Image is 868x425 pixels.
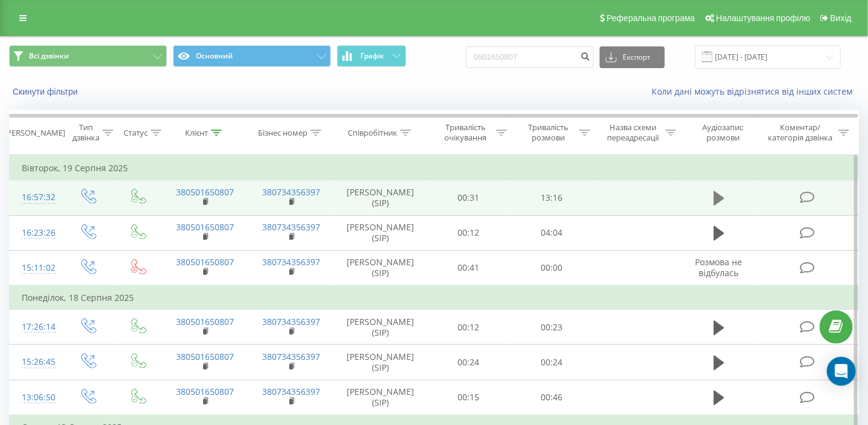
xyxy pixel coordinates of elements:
a: 380501650807 [176,221,234,233]
a: 380734356397 [262,221,320,233]
button: Основний [173,45,331,67]
button: Всі дзвінки [9,45,167,67]
div: Бізнес номер [258,128,307,138]
a: 380734356397 [262,316,320,327]
span: Налаштування профілю [716,13,810,23]
div: Тип дзвінка [72,122,99,143]
div: Статус [124,128,148,138]
td: [PERSON_NAME] (SIP) [335,250,427,286]
div: [PERSON_NAME] [4,128,65,138]
div: Аудіозапис розмови [690,122,756,143]
td: 00:00 [510,250,593,286]
td: [PERSON_NAME] (SIP) [335,310,427,345]
td: 00:24 [427,345,511,380]
div: Коментар/категорія дзвінка [765,122,835,143]
a: 380501650807 [176,186,234,198]
td: 00:12 [427,215,511,250]
td: [PERSON_NAME] (SIP) [335,180,427,215]
td: 00:23 [510,310,593,345]
td: 04:04 [510,215,593,250]
div: Тривалість очікування [438,122,494,143]
button: Скинути фільтри [9,86,84,97]
a: 380501650807 [176,256,234,268]
div: 16:23:26 [22,221,51,245]
td: 13:16 [510,180,593,215]
td: 00:12 [427,310,511,345]
div: 17:26:14 [22,315,51,339]
a: 380734356397 [262,386,320,397]
td: 00:24 [510,345,593,380]
td: 00:41 [427,250,511,286]
a: 380734356397 [262,186,320,198]
div: Open Intercom Messenger [827,357,856,386]
div: 13:06:50 [22,386,51,409]
div: 15:11:02 [22,256,51,280]
div: Співробітник [348,128,397,138]
span: Реферальна програма [607,13,696,23]
span: Розмова не відбулась [696,256,743,279]
button: Експорт [600,46,665,68]
div: 15:26:45 [22,350,51,374]
td: [PERSON_NAME] (SIP) [335,345,427,380]
td: Вівторок, 19 Серпня 2025 [10,156,859,180]
div: Клієнт [185,128,208,138]
button: Графік [337,45,406,67]
a: 380501650807 [176,316,234,327]
div: Тривалість розмови [521,122,576,143]
a: 380734356397 [262,256,320,268]
td: 00:15 [427,380,511,415]
a: 380501650807 [176,386,234,397]
span: Всі дзвінки [29,51,69,61]
span: Графік [360,52,384,60]
input: Пошук за номером [466,46,594,68]
td: [PERSON_NAME] (SIP) [335,215,427,250]
div: 16:57:32 [22,186,51,209]
div: Назва схеми переадресації [604,122,662,143]
td: [PERSON_NAME] (SIP) [335,380,427,415]
td: 00:46 [510,380,593,415]
a: 380501650807 [176,351,234,362]
span: Вихід [831,13,852,23]
a: Коли дані можуть відрізнятися вiд інших систем [652,86,859,97]
a: 380734356397 [262,351,320,362]
td: Понеділок, 18 Серпня 2025 [10,286,859,310]
td: 00:31 [427,180,511,215]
